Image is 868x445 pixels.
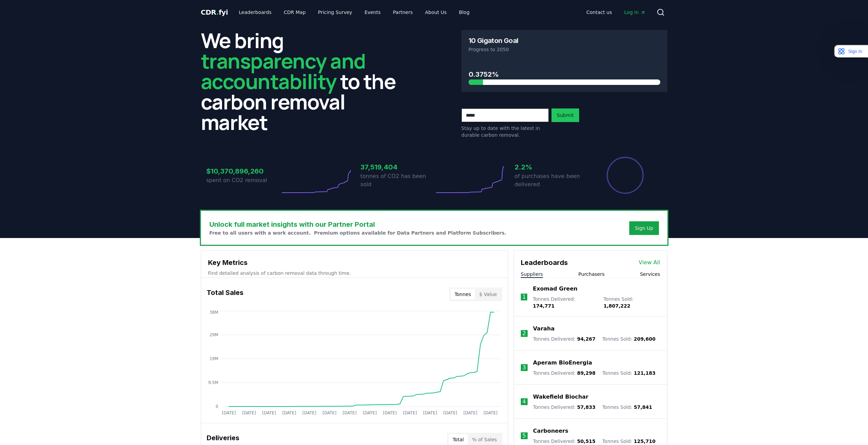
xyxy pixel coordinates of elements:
[624,9,645,16] span: Log in
[521,257,568,268] h3: Leaderboards
[634,439,656,444] span: 125,710
[403,411,417,415] tspan: [DATE]
[602,370,656,376] p: Tonnes Sold :
[383,411,397,415] tspan: [DATE]
[222,411,236,415] tspan: [DATE]
[606,156,644,194] div: Percentage of sales delivered
[209,310,218,315] tspan: 38M
[551,108,579,122] button: Submit
[533,404,595,411] p: Tonnes Delivered :
[533,296,597,309] p: Tonnes Delivered :
[469,37,518,44] h3: 10 Gigaton Goal
[475,289,501,300] button: $ Value
[533,370,595,376] p: Tonnes Delivered :
[461,125,549,138] p: Stay up to date with the latest in durable carbon removal.
[603,303,630,309] span: 1,807,222
[581,6,617,18] a: Contact us
[359,6,386,18] a: Events
[634,404,652,410] span: 57,841
[278,6,311,18] a: CDR Map
[207,287,244,301] h3: Total Sales
[208,380,218,385] tspan: 9.5M
[209,332,218,337] tspan: 29M
[640,271,660,278] button: Services
[533,303,555,309] span: 174,771
[302,411,316,415] tspan: [DATE]
[602,438,656,445] p: Tonnes Sold :
[206,176,280,184] p: spent on CO2 removal
[483,411,497,415] tspan: [DATE]
[423,411,437,415] tspan: [DATE]
[635,225,653,232] a: Sign Up
[521,271,543,278] button: Suppliers
[523,329,526,338] p: 2
[420,6,452,18] a: About Us
[634,370,656,376] span: 121,183
[581,6,651,18] nav: Main
[209,229,506,236] p: Free to all users with a work account. Premium options available for Data Partners and Platform S...
[451,289,475,300] button: Tonnes
[619,6,651,18] a: Log in
[522,293,526,301] p: 1
[533,427,568,435] a: Carboneers
[469,46,660,53] p: Progress to 2050
[233,6,475,18] nav: Main
[201,8,228,17] a: CDR.fyi
[201,8,228,16] span: CDR fyi
[322,411,336,415] tspan: [DATE]
[216,404,218,409] tspan: 0
[208,270,501,277] p: Find detailed analysis of carbon removal data through time.
[242,411,256,415] tspan: [DATE]
[603,296,660,309] p: Tonnes Sold :
[577,439,595,444] span: 50,515
[363,411,377,415] tspan: [DATE]
[201,47,366,95] span: transparency and accountability
[523,364,526,372] p: 3
[533,359,592,367] a: Aperam BioEnergia
[533,336,595,342] p: Tonnes Delivered :
[533,438,595,445] p: Tonnes Delivered :
[454,6,475,18] a: Blog
[577,404,595,410] span: 57,833
[463,411,477,415] tspan: [DATE]
[602,336,656,342] p: Tonnes Sold :
[577,370,595,376] span: 89,298
[468,434,501,445] button: % of Sales
[577,336,595,342] span: 94,267
[523,432,526,440] p: 5
[469,69,660,79] h3: 0.3752%
[342,411,356,415] tspan: [DATE]
[578,271,605,278] button: Purchasers
[523,398,526,406] p: 4
[639,258,660,267] a: View All
[443,411,457,415] tspan: [DATE]
[209,356,218,361] tspan: 19M
[206,166,280,176] h3: $10,370,896,260
[208,257,501,268] h3: Key Metrics
[387,6,418,18] a: Partners
[216,8,219,16] span: .
[533,393,588,401] a: Wakefield Biochar
[629,221,659,235] button: Sign Up
[515,172,588,189] p: of purchases have been delivered
[361,172,434,189] p: tonnes of CO2 has been sold
[201,30,407,132] h2: We bring to the carbon removal market
[634,336,656,342] span: 209,600
[533,325,555,333] a: Varaha
[262,411,276,415] tspan: [DATE]
[209,219,506,229] h3: Unlock full market insights with our Partner Portal
[448,434,468,445] button: Total
[233,6,277,18] a: Leaderboards
[312,6,357,18] a: Pricing Survey
[533,285,577,293] a: Exomad Green
[515,162,588,172] h3: 2.2%
[361,162,434,172] h3: 37,519,404
[282,411,296,415] tspan: [DATE]
[602,404,652,411] p: Tonnes Sold :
